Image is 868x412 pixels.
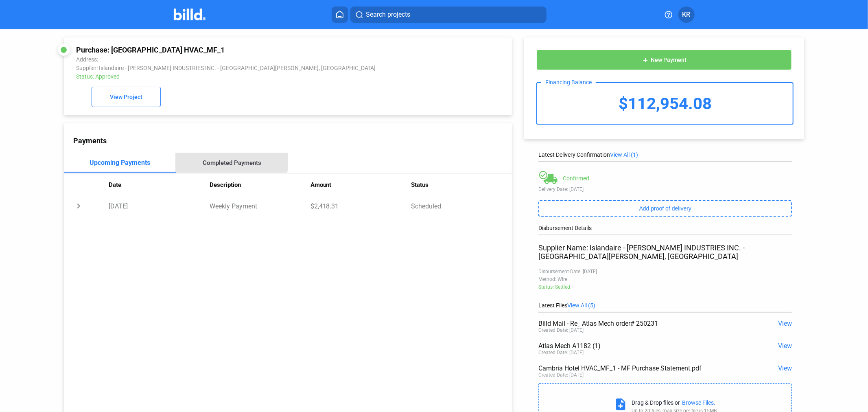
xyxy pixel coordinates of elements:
[567,302,595,309] span: View All (5)
[538,269,792,274] div: Disbursement Date: [DATE]
[76,73,415,80] div: Status: Approved
[682,10,691,20] span: KR
[210,196,310,216] td: Weekly Payment
[350,7,547,23] button: Search projects
[642,57,649,64] mat-icon: add
[310,173,411,196] th: Amount
[541,79,596,85] div: Financing Balance
[538,320,741,327] div: Billd Mail - Re_ Atlas Mech order# 250231
[411,196,512,216] td: Scheduled
[538,243,792,261] div: Supplier Name: Islandaire - [PERSON_NAME] INDUSTRIES INC. - [GEOGRAPHIC_DATA][PERSON_NAME], [GEOG...
[538,284,792,290] div: Status: Settled
[109,196,210,216] td: [DATE]
[778,364,792,372] span: View
[76,56,415,63] div: Address:
[73,136,512,145] div: Payments
[678,7,695,23] button: KR
[538,225,792,231] div: Disbursement Details
[538,302,792,309] div: Latest Files
[537,83,793,124] div: $112,954.08
[563,175,589,182] div: Confirmed
[310,196,411,216] td: $2,418.31
[538,327,584,333] div: Created Date: [DATE]
[778,320,792,327] span: View
[536,50,792,70] button: New Payment
[639,205,691,212] span: Add proof of delivery
[538,276,792,282] div: Method: Wire
[651,57,687,64] span: New Payment
[110,94,142,101] span: View Project
[210,173,310,196] th: Description
[538,200,792,217] button: Add proof of delivery
[632,399,680,406] div: Drag & Drop files or
[366,10,410,20] span: Search projects
[76,46,415,54] div: Purchase: [GEOGRAPHIC_DATA] HVAC_MF_1
[778,342,792,350] span: View
[610,151,638,158] span: View All (1)
[174,9,206,20] img: Billd Company Logo
[538,186,792,192] div: Delivery Date: [DATE]
[538,342,741,350] div: Atlas Mech A1182 (1)
[614,397,627,411] mat-icon: note_add
[76,65,415,71] div: Supplier: Islandaire - [PERSON_NAME] INDUSTRIES INC. - [GEOGRAPHIC_DATA][PERSON_NAME], [GEOGRAPHI...
[538,364,741,372] div: Cambria Hotel HVAC_MF_1 - MF Purchase Statement.pdf
[90,159,150,167] div: Upcoming Payments
[92,87,161,107] button: View Project
[109,173,210,196] th: Date
[538,350,584,355] div: Created Date: [DATE]
[411,173,512,196] th: Status
[682,399,715,406] div: Browse Files.
[538,372,584,378] div: Created Date: [DATE]
[203,159,261,167] div: Completed Payments
[538,151,792,158] div: Latest Delivery Confirmation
